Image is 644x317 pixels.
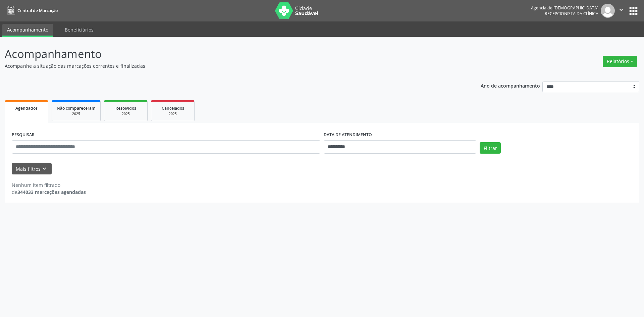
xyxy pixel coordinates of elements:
span: Resolvidos [115,105,136,111]
div: 2025 [156,111,190,116]
span: Recepcionista da clínica [545,11,598,16]
p: Acompanhamento [5,46,449,62]
img: img [601,4,615,18]
i: keyboard_arrow_down [41,165,48,172]
label: DATA DE ATENDIMENTO [324,130,372,140]
span: Não compareceram [57,105,96,111]
p: Ano de acompanhamento [481,81,540,90]
button: Mais filtroskeyboard_arrow_down [12,163,52,175]
div: Agencia de [DEMOGRAPHIC_DATA] [531,5,598,11]
div: de [12,189,86,196]
div: Nenhum item filtrado [12,181,86,189]
p: Acompanhe a situação das marcações correntes e finalizadas [5,62,449,69]
strong: 344033 marcações agendadas [17,189,86,195]
button: Relatórios [603,56,637,67]
span: Agendados [15,105,38,111]
div: 2025 [109,111,143,116]
a: Acompanhamento [2,24,53,37]
span: Central de Marcação [17,8,58,13]
i:  [618,6,625,13]
button: apps [628,5,639,17]
button: Filtrar [480,142,501,154]
a: Central de Marcação [5,5,58,16]
button:  [615,4,628,18]
label: PESQUISAR [12,130,35,140]
span: Cancelados [162,105,184,111]
div: 2025 [57,111,96,116]
a: Beneficiários [60,24,98,36]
